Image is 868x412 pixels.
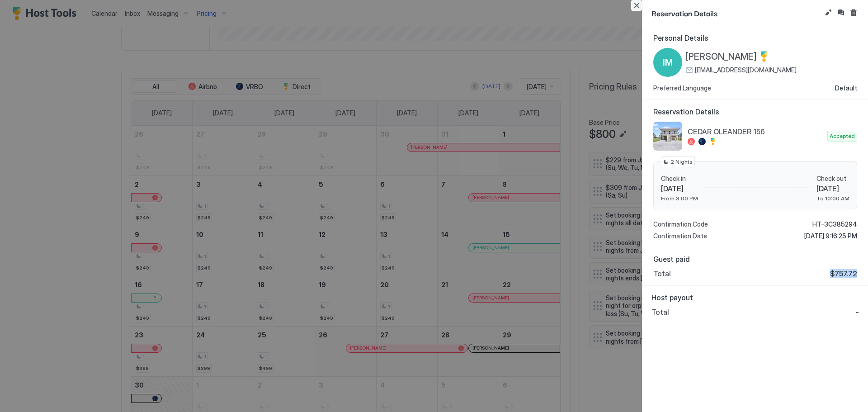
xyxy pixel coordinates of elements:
span: From 3:00 PM [661,195,698,202]
span: - [856,308,859,317]
span: Host payout [651,293,859,302]
span: Total [653,269,671,278]
span: To 10:00 AM [816,195,849,202]
span: [DATE] [816,184,849,193]
span: $757.72 [830,269,857,278]
span: Confirmation Code [653,220,708,228]
span: Default [835,84,857,92]
span: [EMAIL_ADDRESS][DOMAIN_NAME] [695,66,797,74]
span: Personal Details [653,33,857,43]
span: 2 Nights [670,158,693,166]
span: Check in [661,175,698,183]
button: Cancel reservation [848,7,859,18]
span: Total [651,308,669,317]
span: IM [663,56,673,69]
span: [PERSON_NAME] [686,51,757,62]
span: HT-3C385294 [812,220,857,228]
span: Reservation Details [651,7,821,19]
span: Reservation Details [653,107,857,116]
button: Edit reservation [823,7,834,18]
button: Inbox [835,7,846,18]
span: Accepted [830,132,855,140]
span: Check out [816,175,849,183]
span: Confirmation Date [653,232,707,240]
span: Guest paid [653,255,857,264]
span: Preferred Language [653,84,711,92]
span: [DATE] [661,184,698,193]
span: [DATE] 9:16:25 PM [804,232,857,240]
span: CEDAR OLEANDER 156 [688,127,824,136]
div: listing image [653,122,682,151]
